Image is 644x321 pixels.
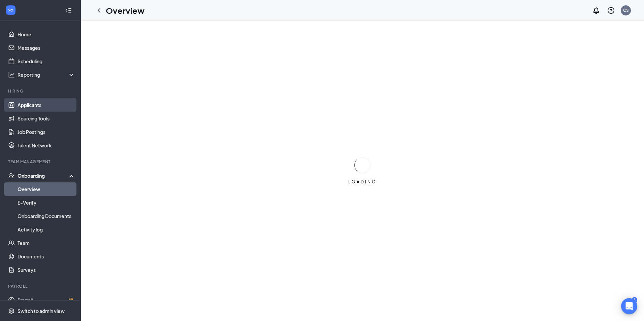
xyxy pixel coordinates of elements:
div: 8 [632,297,637,303]
a: Team [18,236,75,250]
div: Payroll [8,283,74,289]
div: Team Management [8,159,74,165]
div: LOADING [346,179,379,185]
svg: Collapse [65,7,72,14]
h1: Overview [106,5,144,16]
div: Switch to admin view [18,308,65,314]
div: Onboarding [18,172,69,179]
a: Onboarding Documents [18,209,75,223]
div: Reporting [18,71,75,78]
a: Activity log [18,223,75,236]
a: Scheduling [18,55,75,68]
svg: Settings [8,308,15,314]
a: Surveys [18,263,75,277]
a: Job Postings [18,125,75,139]
svg: QuestionInfo [607,6,615,14]
a: Overview [18,182,75,196]
svg: UserCheck [8,172,15,179]
a: E-Verify [18,196,75,209]
a: Messages [18,41,75,55]
a: PayrollCrown [18,293,75,307]
a: Home [18,28,75,41]
svg: Notifications [592,6,600,14]
a: Sourcing Tools [18,112,75,125]
div: Open Intercom Messenger [621,298,637,314]
svg: ChevronLeft [95,6,103,14]
svg: WorkstreamLogo [7,7,14,13]
div: CS [623,7,629,13]
div: Hiring [8,88,74,94]
a: Talent Network [18,139,75,152]
a: Documents [18,250,75,263]
a: Applicants [18,98,75,112]
svg: Analysis [8,71,15,78]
